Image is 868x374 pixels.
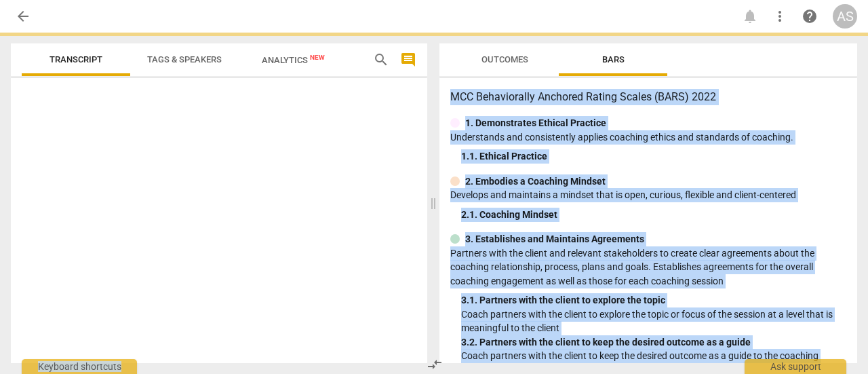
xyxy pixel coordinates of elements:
button: Show/Hide comments [397,49,419,71]
span: New [310,54,325,61]
div: 3. 2. Partners with the client to keep the desired outcome as a guide [461,335,846,350]
span: help [802,8,818,24]
div: Ask support [745,359,846,374]
span: search [373,52,389,68]
div: 1. 1. Ethical Practice [461,149,846,164]
span: more_vert [772,8,788,24]
span: comment [400,52,416,68]
h3: MCC Behaviorally Anchored Rating Scales (BARS) 2022 [450,89,846,105]
span: Outcomes [481,54,528,64]
span: Analytics [262,55,325,65]
span: arrow_back [15,8,31,24]
span: Transcript [50,54,102,64]
p: Partners with the client and relevant stakeholders to create clear agreements about the coaching ... [450,246,846,288]
p: Understands and consistently applies coaching ethics and standards of coaching. [450,130,846,145]
div: Keyboard shortcuts [22,359,137,374]
span: compare_arrows [427,356,443,373]
div: 3. 1. Partners with the client to explore the topic [461,293,846,307]
button: AS [833,4,857,29]
a: Help [797,4,822,29]
p: Coach partners with the client to explore the topic or focus of the session at a level that is me... [461,307,846,335]
p: 3. Establishes and Maintains Agreements [465,232,644,246]
p: 2. Embodies a Coaching Mindset [465,174,606,189]
span: Bars [602,54,625,64]
span: Tags & Speakers [147,54,222,64]
button: Search [370,49,392,71]
p: 1. Demonstrates Ethical Practice [465,116,606,130]
p: Develops and maintains a mindset that is open, curious, flexible and client-centered [450,188,846,202]
div: 2. 1. Coaching Mindset [461,208,846,222]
